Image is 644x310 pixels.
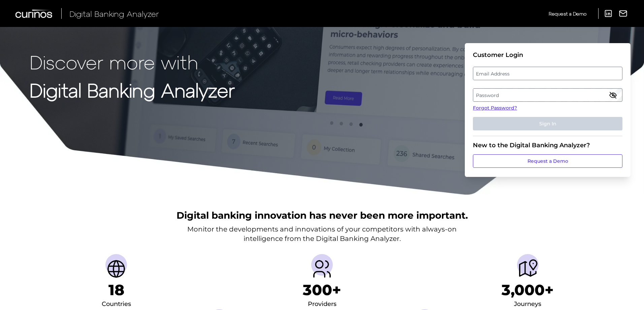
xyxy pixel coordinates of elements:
[102,299,131,310] div: Countries
[473,89,622,101] label: Password
[549,11,586,17] span: Request a Demo
[473,117,622,130] button: Sign In
[308,299,336,310] div: Providers
[187,224,457,243] p: Monitor the developments and innovations of your competitors with always-on intelligence from the...
[473,104,622,112] a: Forgot Password?
[514,299,541,310] div: Journeys
[502,281,554,299] h1: 3,000+
[473,51,622,59] div: Customer Login
[30,51,235,72] p: Discover more with
[473,142,622,149] div: New to the Digital Banking Analyzer?
[473,154,622,168] a: Request a Demo
[105,258,127,280] img: Countries
[303,281,341,299] h1: 300+
[15,9,53,18] img: Curinos
[69,9,159,19] span: Digital Banking Analyzer
[517,258,539,280] img: Journeys
[176,209,468,222] h2: Digital banking innovation has never been more important.
[311,258,333,280] img: Providers
[30,79,235,101] strong: Digital Banking Analyzer
[108,281,124,299] h1: 18
[549,8,586,19] a: Request a Demo
[473,67,622,80] label: Email Address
